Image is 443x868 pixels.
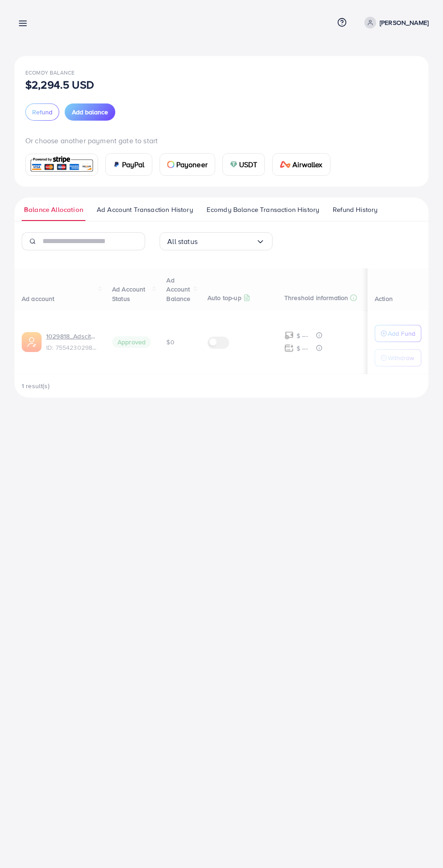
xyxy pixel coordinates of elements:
a: card [25,154,98,176]
img: card [113,161,120,168]
a: cardPayoneer [160,153,215,176]
input: Search for option [198,235,256,249]
button: Refund [25,103,59,121]
a: cardPayPal [105,153,152,176]
img: card [230,161,237,168]
span: Airwallex [292,159,322,170]
span: All status [167,235,198,249]
a: cardAirwallex [272,153,330,176]
img: card [167,161,174,168]
div: Search for option [160,232,273,250]
span: Refund History [333,205,377,215]
span: Ecomdy Balance [25,69,75,76]
img: card [280,161,291,168]
span: Ad Account Transaction History [97,205,193,215]
p: $2,294.5 USD [25,79,94,90]
span: Ecomdy Balance Transaction History [207,205,319,215]
a: cardUSDT [222,153,265,176]
p: [PERSON_NAME] [380,17,429,28]
span: Payoneer [176,159,207,170]
span: Refund [32,108,52,117]
span: PayPal [122,159,145,170]
p: Or choose another payment gate to start [25,135,418,146]
span: Balance Allocation [24,205,83,215]
img: card [28,155,95,174]
span: Add balance [72,108,108,117]
button: Add balance [65,103,115,121]
iframe: Chat [405,827,436,861]
span: USDT [239,159,258,170]
a: [PERSON_NAME] [361,17,429,28]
